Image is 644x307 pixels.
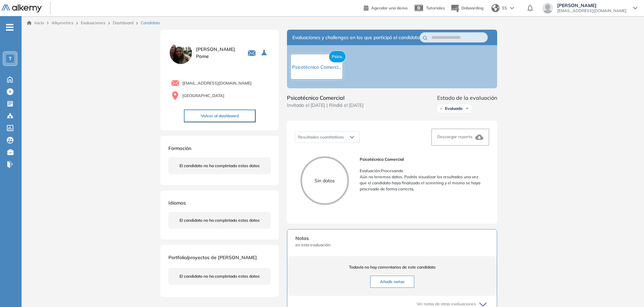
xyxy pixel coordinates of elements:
[557,8,626,13] span: [EMAIL_ADDRESS][DOMAIN_NAME]
[417,301,476,307] span: Ver notas de otras evaluaciones
[370,276,414,288] button: Añadir notas
[329,51,346,63] span: Psico.
[295,235,489,242] span: Notas
[81,20,105,25] a: Evaluaciones
[168,254,257,260] span: Portfolio/proyectos de [PERSON_NAME]
[502,5,507,11] span: ES
[557,3,626,8] span: [PERSON_NAME]
[426,5,445,10] span: Tutoriales
[360,156,484,162] span: Psicotécnico Comercial
[180,163,260,169] span: El candidato no ha completado estos datos
[180,217,260,223] span: El candidato no ha completado estos datos
[287,102,363,109] span: Invitado el [DATE] | Rindió el [DATE]
[184,110,256,122] button: Volver al dashboard
[292,34,420,41] span: Evaluaciones y challenges en los que participó el candidato
[182,80,252,86] span: [EMAIL_ADDRESS][DOMAIN_NAME]
[510,7,514,9] img: arrow
[141,20,160,26] span: Candidato
[182,93,224,99] span: [GEOGRAPHIC_DATA]
[360,168,484,174] p: Evaluación : Procesando
[168,200,186,206] span: Idiomas
[295,264,489,270] span: Todavía no hay comentarios de este candidato
[371,5,408,10] span: Agendar una demo
[292,64,341,70] span: Psicotécnico Comerci...
[360,174,484,192] p: Aún no tenemos datos. Podrás visualizar los resultados una vez que el candidato haya finalizado e...
[610,275,644,307] div: Widget de chat
[6,27,13,28] i: -
[491,4,500,12] img: world
[295,242,489,248] span: en esta evaluación
[437,134,473,139] span: Descargar reporte
[259,47,271,59] button: Seleccione la evaluación activa
[27,20,44,26] a: Inicio
[52,20,73,25] span: Alkymetrics
[298,134,344,140] span: Resultados cuantitativos
[1,4,42,13] img: Logo
[9,56,12,61] span: T
[113,20,133,25] a: Dashboard
[450,1,483,16] button: Onboarding
[168,40,193,65] img: PROFILE_MENU_LOGO_USER
[364,3,408,11] a: Agendar una demo
[461,5,483,10] span: Onboarding
[287,94,363,102] span: Psicotécnico Comercial
[168,145,191,151] span: Formación
[610,275,644,307] iframe: Chat Widget
[196,46,239,60] span: [PERSON_NAME] Pame
[302,177,347,184] p: Sin datos
[180,273,260,279] span: El candidato no ha completado estos datos
[437,94,497,102] span: Estado de la evaluación
[465,106,469,111] img: Ícono de flecha
[431,129,489,146] button: Descargar reporte
[445,106,462,111] span: Evaluado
